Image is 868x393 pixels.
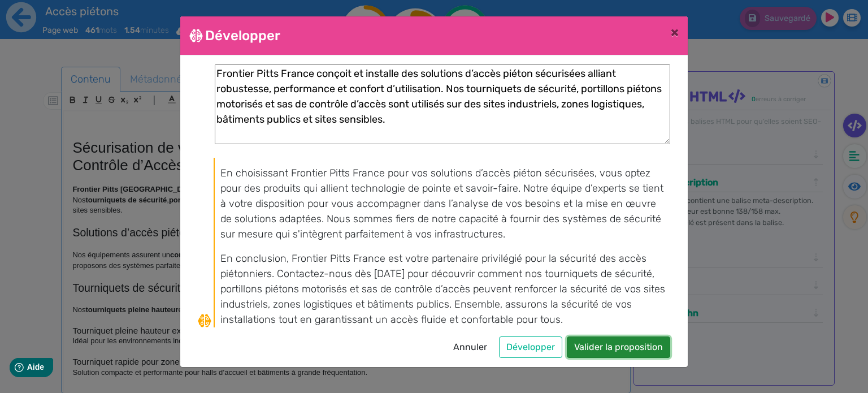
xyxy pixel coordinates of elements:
p: En conclusion, Frontier Pitts France est votre partenaire privilégié pour la sécurité des accès p... [220,252,665,326]
button: Valider la proposition [567,336,670,358]
button: Close [662,16,688,48]
button: Développer [499,336,562,358]
span: Aide [58,9,75,18]
p: En choisissant Frontier Pitts France pour vos solutions d’accès piéton sécurisées, vous optez pou... [220,166,669,242]
span: × [671,24,679,40]
h4: Développer [189,25,280,46]
button: Annuler [446,336,494,358]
